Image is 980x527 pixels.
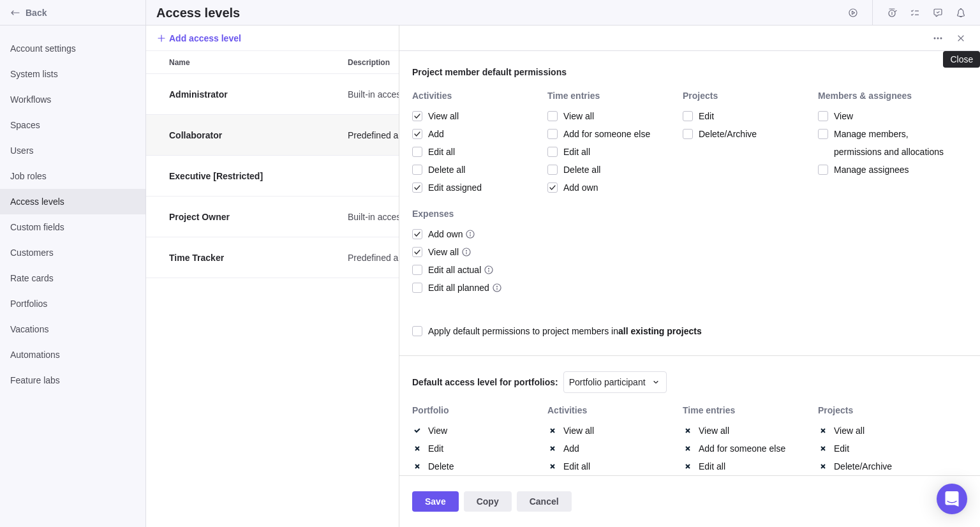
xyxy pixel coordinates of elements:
span: Time Tracker [169,251,224,264]
span: Cancel [517,491,572,512]
span: System lists [10,68,135,80]
span: View [828,107,853,125]
span: Manage members, permissions and allocations [828,125,947,161]
div: Add own [412,225,541,243]
a: Time logs [883,10,901,20]
svg: info-description [461,247,471,257]
span: Add access level [156,29,241,47]
span: Manage members and permissions [422,475,541,511]
span: Notifications [952,4,970,22]
span: Job roles [10,170,135,182]
span: Edit [693,107,714,125]
span: Built-in access level. Users with this access level have full access to all projects and system s... [348,88,725,101]
span: Administrator [169,88,228,101]
span: Delete all [558,475,611,493]
span: Access levels [10,195,135,208]
div: Name [164,74,343,115]
span: Add for someone else [558,125,650,143]
div: Edit all [412,143,541,161]
div: View all [547,107,676,125]
span: Save [412,491,459,512]
span: Add [558,440,590,457]
span: Copy [464,491,512,512]
span: Project Owner [169,211,230,223]
span: View [422,422,457,440]
div: Edit all actual [412,261,541,279]
span: Automations [10,348,135,361]
span: Add own [558,179,598,197]
div: Apply default permissions to project members in all existing projects [412,322,967,340]
span: Delete all [422,161,465,179]
a: Notifications [952,10,970,20]
div: Description [343,237,725,278]
div: View [818,107,947,125]
span: Executive [Restricted] [169,170,263,182]
div: Name [164,115,343,156]
span: Approval requests [929,4,947,22]
span: Start timer [844,4,862,22]
span: Account settings [10,42,135,55]
div: Time entries [547,91,676,102]
div: Apply default permissions to project members in [428,322,702,340]
span: Delete all [558,161,600,179]
svg: info-description [492,283,502,293]
div: Name [164,156,343,197]
span: Copy [477,494,499,509]
span: Delete [422,457,464,475]
div: Collaborator [164,115,343,155]
div: Open Intercom Messenger [937,484,967,514]
div: Built-in access level. Users with this access level have full access to all projects and system s... [343,74,725,114]
div: Name [164,197,343,237]
div: grid [146,74,399,527]
div: Projects [818,406,947,417]
span: Delete all [693,475,746,493]
div: Delete all [412,161,541,179]
div: Activities [547,406,676,417]
span: My assignments [906,4,924,22]
div: Description [343,156,725,197]
b: all existing projects [618,326,702,336]
span: Spaces [10,119,135,131]
div: Close [950,54,973,64]
span: Edit all [422,143,455,161]
span: Predefined access level. Users with this access level can create new activities and edit own assi... [348,129,725,142]
span: Add [422,125,444,143]
div: Activities [412,91,541,102]
span: Back [26,6,140,19]
span: Add access level [169,32,241,45]
span: Edit all planned [422,279,489,297]
div: Description [343,74,725,115]
div: Predefined access level. Users with this access level can create new activities and edit own assi... [343,115,725,155]
span: View all [558,422,604,440]
div: Delete all [547,161,676,179]
span: Add for someone else [693,440,796,457]
span: Customers [10,246,135,259]
span: Edit all [693,457,736,475]
div: Project Owner [164,197,343,237]
span: Description [348,56,390,69]
div: Portfolio [412,406,541,417]
div: Description [343,115,725,156]
div: Members & assignees [818,91,947,102]
div: Add for someone else [547,125,676,143]
svg: info-description [484,265,494,275]
svg: info-description [465,229,475,239]
span: Workflows [10,93,135,106]
div: Name [164,237,343,278]
div: Edit all planned [412,279,541,297]
span: View all [422,107,459,125]
span: Close [952,29,970,47]
span: Portfolios [10,297,135,310]
span: View all [693,422,739,440]
div: Edit all [547,143,676,161]
span: View all [828,422,875,440]
h2: Access levels [156,4,240,22]
div: Description [343,197,725,237]
div: Project member default permissions [399,50,980,91]
div: Built-in access level. Users with this access level can create new projects with full access to t... [343,197,725,237]
div: View all [412,107,541,125]
div: Predefined access level. Users with this access level can access/view own activities and edit own... [343,237,725,278]
span: View all [422,243,459,261]
span: Delete/Archive [828,457,902,475]
span: Save [425,494,446,509]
